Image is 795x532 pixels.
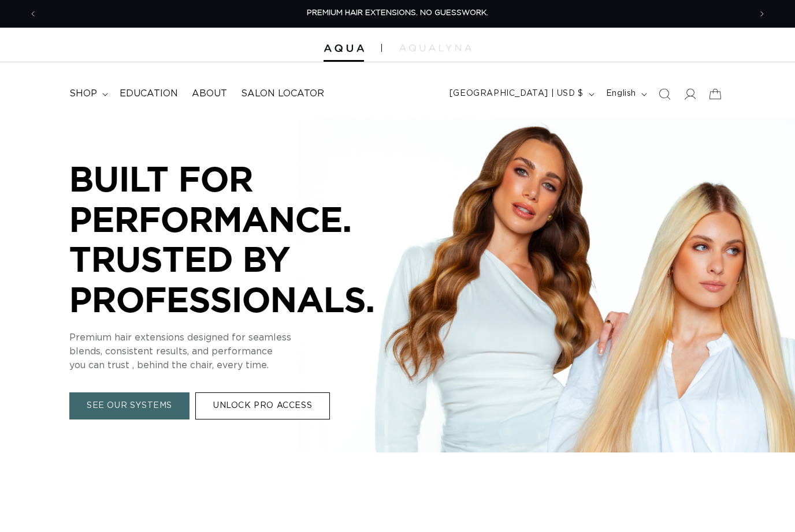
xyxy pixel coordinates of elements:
span: Education [120,88,178,100]
p: blends, consistent results, and performance [69,344,416,358]
span: About [192,88,227,100]
span: PREMIUM HAIR EXTENSIONS. NO GUESSWORK. [307,9,488,17]
p: BUILT FOR PERFORMANCE. TRUSTED BY PROFESSIONALS. [69,159,416,319]
span: shop [69,88,97,100]
img: Aqua Hair Extensions [324,44,364,53]
a: About [185,81,234,107]
img: aqualyna.com [399,44,471,51]
p: Premium hair extensions designed for seamless [69,331,416,344]
button: Previous announcement [20,3,46,25]
summary: Search [652,81,677,107]
span: [GEOGRAPHIC_DATA] | USD $ [449,88,584,100]
a: UNLOCK PRO ACCESS [195,392,330,419]
a: Salon Locator [234,81,331,107]
button: [GEOGRAPHIC_DATA] | USD $ [443,83,599,105]
span: Salon Locator [241,88,324,100]
a: Education [113,81,185,107]
a: SEE OUR SYSTEMS [69,392,190,419]
button: English [599,83,652,105]
span: English [606,88,636,100]
summary: shop [62,81,113,107]
button: Next announcement [749,3,775,25]
p: you can trust , behind the chair, every time. [69,358,416,372]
